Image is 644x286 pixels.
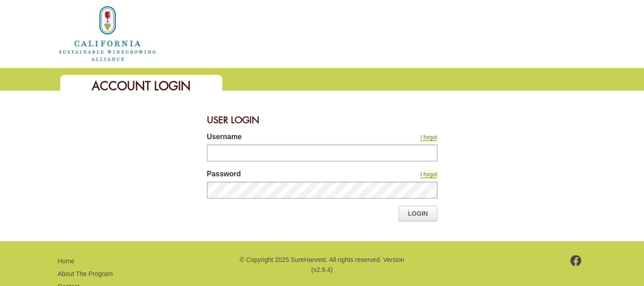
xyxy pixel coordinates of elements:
a: Home [58,29,157,37]
div: User Login [207,109,437,131]
label: Username [207,131,356,145]
img: footer-facebook.png [570,255,582,266]
a: I forgot [420,171,437,178]
span: Account Login [92,78,191,94]
a: About The Program [58,270,113,277]
img: logo_cswa2x.png [58,5,157,63]
a: Home [58,257,75,265]
p: © Copyright 2025 SureHarvest. All rights reserved. Version (v2.9.4) [238,255,405,275]
a: Login [399,206,437,221]
label: Password [207,169,356,182]
a: I forgot [420,134,437,141]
